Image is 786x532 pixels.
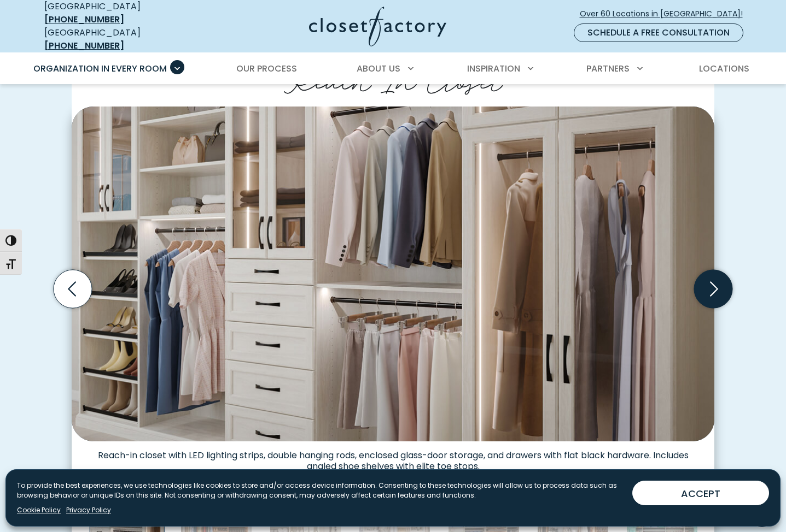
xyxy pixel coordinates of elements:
span: About Us [357,62,400,75]
span: Organization in Every Room [33,62,167,75]
div: [GEOGRAPHIC_DATA] [44,26,203,52]
nav: Primary Menu [26,54,761,84]
img: Reach-in closet with elegant white wood cabinetry, LED lighting, and pull-out shoe storage and do... [72,107,714,441]
a: [PHONE_NUMBER] [44,39,124,52]
button: Previous slide [49,265,96,312]
a: Over 60 Locations in [GEOGRAPHIC_DATA]! [579,4,752,23]
a: Privacy Policy [66,505,111,515]
figcaption: Reach-in closet with LED lighting strips, double hanging rods, enclosed glass-door storage, and d... [72,441,714,472]
span: Locations [699,62,749,75]
span: Our Process [236,62,297,75]
button: Next slide [690,265,737,312]
img: Closet Factory Logo [309,7,446,46]
a: Cookie Policy [17,505,61,515]
span: Over 60 Locations in [GEOGRAPHIC_DATA]! [580,8,752,20]
a: [PHONE_NUMBER] [44,13,124,26]
button: ACCEPT [632,481,769,505]
span: Partners [586,62,630,75]
a: Schedule a Free Consultation [574,23,743,42]
p: To provide the best experiences, we use technologies like cookies to store and/or access device i... [17,481,624,500]
span: Inspiration [467,62,520,75]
